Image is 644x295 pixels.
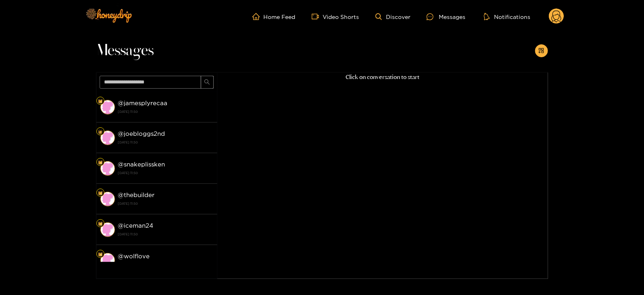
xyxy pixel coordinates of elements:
img: conversation [100,222,115,237]
strong: @ snakeplissken [118,161,165,168]
strong: [DATE] 11:50 [118,108,213,115]
img: conversation [100,100,115,114]
img: Fan Level [98,129,103,134]
a: Video Shorts [312,13,359,20]
span: video-camera [312,13,323,20]
div: Messages [427,12,465,21]
strong: @ joebloggs2nd [118,130,165,137]
span: home [252,13,264,20]
a: Discover [375,13,411,20]
button: Notifications [481,12,533,21]
strong: @ iceman24 [118,222,154,229]
strong: @ wolflove [118,253,150,260]
img: conversation [100,253,115,268]
img: Fan Level [98,221,103,226]
a: Home Feed [252,13,296,20]
button: appstore-add [535,44,548,57]
img: Fan Level [98,99,103,104]
button: search [201,76,214,89]
span: appstore-add [538,48,544,54]
img: Fan Level [98,160,103,165]
img: conversation [100,161,115,176]
img: conversation [100,192,115,206]
strong: [DATE] 11:50 [118,261,213,268]
img: conversation [100,131,115,145]
strong: @ jamesplyrecaa [118,100,168,106]
img: Fan Level [98,191,103,195]
strong: @ thebuilder [118,191,155,198]
strong: [DATE] 11:50 [118,200,213,207]
img: Fan Level [98,252,103,257]
strong: [DATE] 11:50 [118,231,213,238]
span: Messages [96,41,154,60]
p: Click on conversation to start [217,73,548,82]
strong: [DATE] 11:50 [118,139,213,146]
span: search [204,79,210,86]
strong: [DATE] 11:50 [118,169,213,177]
